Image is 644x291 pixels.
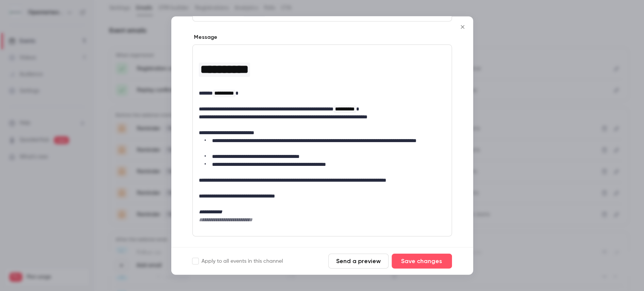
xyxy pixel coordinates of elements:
button: Close [455,20,470,35]
label: Message [192,34,217,41]
button: Save changes [392,254,452,269]
div: editor [193,45,452,236]
label: Apply to all events in this channel [192,257,283,265]
button: Send a preview [328,254,389,269]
